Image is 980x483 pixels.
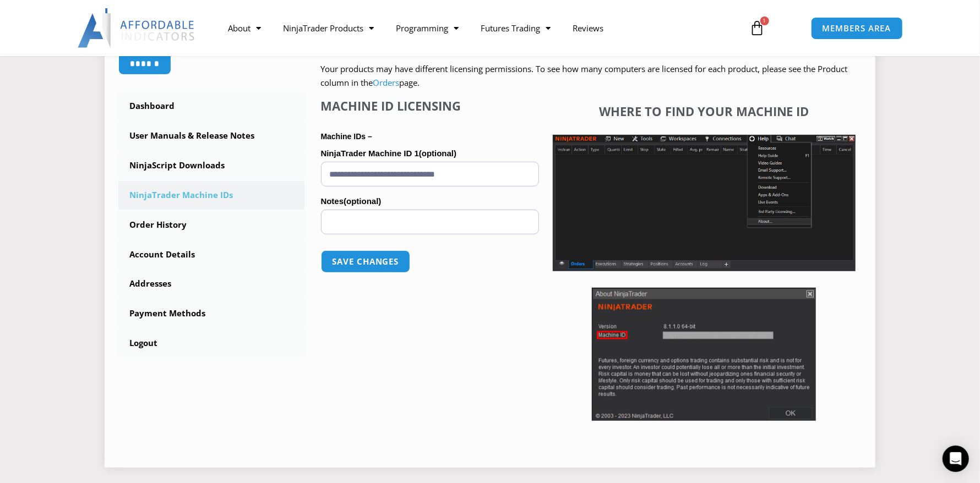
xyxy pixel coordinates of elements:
[811,17,903,40] a: MEMBERS AREA
[321,145,539,162] label: NinjaTrader Machine ID 1
[118,329,304,358] a: Logout
[470,15,562,41] a: Futures Trading
[118,270,304,298] a: Addresses
[760,17,769,25] span: 1
[118,240,304,269] a: Account Details
[321,63,848,89] span: Your products may have different licensing permissions. To see how many computers are licensed fo...
[943,446,969,472] div: Open Intercom Messenger
[321,250,411,273] button: Save changes
[385,15,470,41] a: Programming
[553,135,856,271] img: Screenshot 2025-01-17 1155544 | Affordable Indicators – NinjaTrader
[321,132,372,141] strong: Machine IDs –
[118,92,304,120] a: Dashboard
[118,151,304,180] a: NinjaScript Downloads
[118,211,304,239] a: Order History
[78,8,196,48] img: LogoAI | Affordable Indicators – NinjaTrader
[118,181,304,210] a: NinjaTrader Machine IDs
[823,24,891,32] span: MEMBERS AREA
[321,98,539,113] h4: Machine ID Licensing
[562,15,614,41] a: Reviews
[733,12,782,44] a: 1
[321,193,539,210] label: Notes
[344,196,381,206] span: (optional)
[553,104,856,118] h4: Where to find your Machine ID
[592,288,816,421] img: Screenshot 2025-01-17 114931 | Affordable Indicators – NinjaTrader
[217,15,272,41] a: About
[272,15,385,41] a: NinjaTrader Products
[419,149,456,158] span: (optional)
[118,299,304,328] a: Payment Methods
[118,122,304,150] a: User Manuals & Release Notes
[373,77,400,88] a: Orders
[118,92,304,358] nav: Account pages
[217,15,737,41] nav: Menu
